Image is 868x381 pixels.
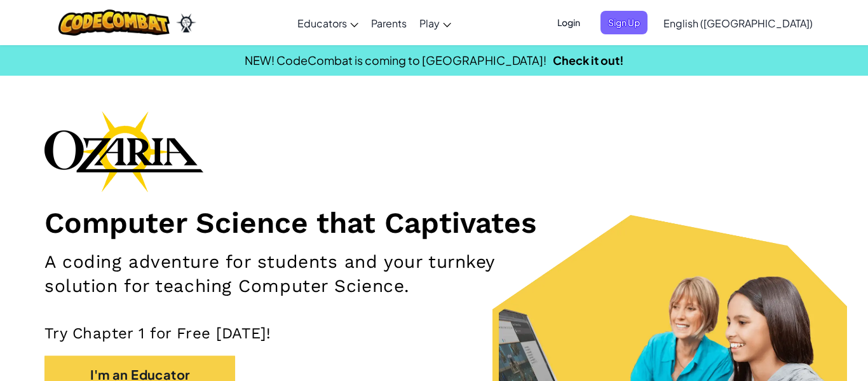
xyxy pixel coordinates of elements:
[600,11,648,34] button: Sign Up
[365,6,413,40] a: Parents
[44,205,824,240] h1: Computer Science that Captivates
[44,250,566,298] h2: A coding adventure for students and your turnkey solution for teaching Computer Science.
[663,17,813,30] span: English ([GEOGRAPHIC_DATA])
[297,17,347,30] span: Educators
[291,6,365,40] a: Educators
[44,111,203,192] img: Ozaria branding logo
[176,13,196,32] img: Ozaria
[553,53,624,67] a: Check it out!
[550,11,588,34] button: Login
[58,10,170,36] img: CodeCombat logo
[413,6,458,40] a: Play
[44,324,824,343] p: Try Chapter 1 for Free [DATE]!
[245,53,546,67] span: NEW! CodeCombat is coming to [GEOGRAPHIC_DATA]!
[657,6,819,40] a: English ([GEOGRAPHIC_DATA])
[419,17,440,30] span: Play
